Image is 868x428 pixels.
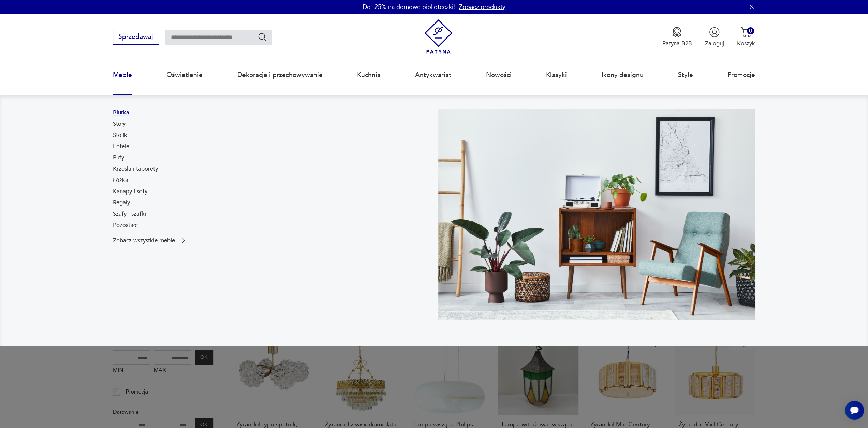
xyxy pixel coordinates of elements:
p: Koszyk [737,40,755,47]
a: Stoliki [113,131,129,139]
a: Promocje [727,59,755,91]
p: Patyna B2B [662,40,692,47]
a: Regały [113,199,130,207]
p: Zaloguj [705,40,724,47]
img: Patyna - sklep z meblami i dekoracjami vintage [421,19,456,54]
a: Fotele [113,142,129,151]
button: Zaloguj [705,27,724,47]
a: Antykwariat [415,59,451,91]
a: Zobacz produkty [459,3,505,11]
a: Nowości [486,59,512,91]
a: Meble [113,59,132,91]
a: Biurka [113,109,129,117]
a: Klasyki [546,59,567,91]
img: Ikona koszyka [741,27,751,37]
a: Pozostałe [113,221,138,229]
a: Szafy i szafki [113,210,146,218]
button: Sprzedawaj [113,30,159,45]
button: Patyna B2B [662,27,692,47]
div: 0 [747,27,754,34]
iframe: Smartsupp widget button [845,401,864,420]
p: Zobacz wszystkie meble [113,238,175,243]
a: Kanapy i sofy [113,187,147,196]
img: 969d9116629659dbb0bd4e745da535dc.jpg [438,109,755,320]
a: Ikona medaluPatyna B2B [662,27,692,47]
a: Sprzedawaj [113,35,159,40]
a: Pufy [113,154,124,162]
a: Kuchnia [357,59,381,91]
a: Krzesła i taborety [113,165,158,173]
img: Ikonka użytkownika [709,27,720,37]
img: Ikona medalu [672,27,682,37]
p: Do -25% na domowe biblioteczki! [363,3,455,11]
a: Ikony designu [601,59,643,91]
a: Zobacz wszystkie meble [113,236,187,245]
a: Stoły [113,120,126,128]
a: Style [678,59,693,91]
a: Dekoracje i przechowywanie [237,59,323,91]
a: Łóżka [113,176,128,184]
button: Szukaj [258,32,267,42]
a: Oświetlenie [166,59,203,91]
button: 0Koszyk [737,27,755,47]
